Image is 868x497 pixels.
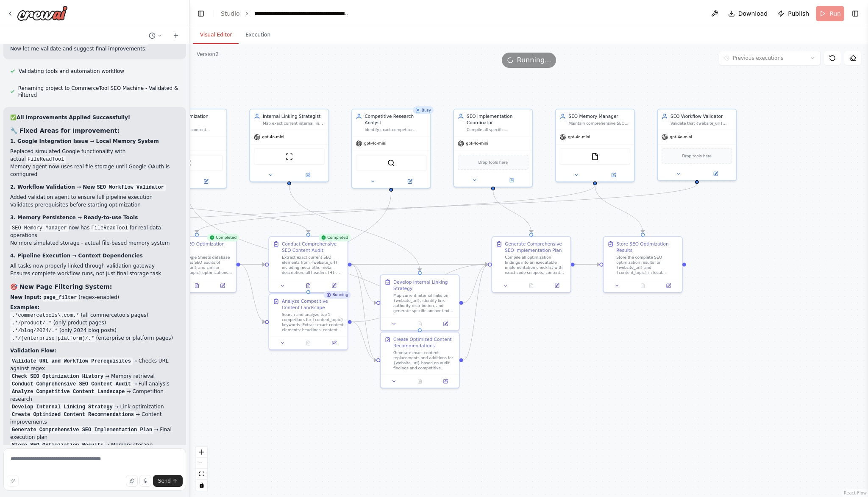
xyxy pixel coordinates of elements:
g: Edge from 6433b986-6fa0-471a-a523-93367a80f144 to 91b94e1f-2e83-4086-9f2f-3619f7ed41af [463,261,488,306]
button: Send [153,475,183,487]
g: Edge from dca5630e-bedc-49c6-b159-5fb73e2eb519 to 8700d6ab-daf5-41af-9638-5ca672f1367d [352,261,377,363]
img: Logo [17,6,68,21]
g: Edge from ba703762-2481-4761-8237-7b27460926de to d2a6edbf-5fa2-4187-8eae-dfb28b4d8c89 [240,261,265,325]
button: toggle interactivity [196,480,207,491]
code: .*/blog/2024/.* [10,327,59,335]
div: Store SEO Optimization ResultsStore the complete SEO optimization results for {website_url} and {... [603,236,683,293]
button: View output [295,282,322,290]
div: Search and analyze top 5 competitors for {content_topic} keywords. Extract exact content elements... [282,312,344,332]
button: Click to speak your automation idea [139,475,151,487]
code: Validate URL and Workflow Prerequisites [10,357,133,365]
div: Check SEO Optimization History [170,241,232,254]
button: No output available [629,282,657,290]
code: Develop Internal Linking Strategy [10,403,114,411]
div: SEO Workflow Validator [670,113,732,120]
li: Validates prerequisites before starting optimization [10,201,179,209]
div: Competitive Research Analyst [364,113,426,126]
li: → Full analysis [10,380,179,388]
div: Generate Comprehensive SEO Implementation Plan [505,241,567,254]
li: No more simulated storage - actual file-based memory system [10,239,179,247]
div: Create Optimized Content RecommendationsGenerate exact content replacements and additions for {we... [380,332,460,388]
button: Download [725,6,771,21]
li: (enterprise or platform pages) [10,334,179,342]
div: Analyze Competitive Content Landscape [282,298,344,311]
code: Conduct Comprehensive SEO Content Audit [10,380,133,388]
div: Map current internal links on {website_url}, identify link authority distribution, and generate s... [393,293,455,313]
g: Edge from 4bb0b88d-6c55-4ed1-8602-63add52b56f3 to 23bf50f6-039f-48de-b80f-872ecbbf3abe [592,185,646,233]
g: Edge from d2a6edbf-5fa2-4187-8eae-dfb28b4d8c89 to 8700d6ab-daf5-41af-9638-5ca672f1367d [352,318,377,363]
button: Open in side panel [290,171,326,179]
div: Identify exact competitor advantages for {content_topic} and extract specific content elements, s... [364,127,426,132]
div: React Flow controls [196,447,207,491]
button: Switch to previous chat [145,31,166,41]
strong: Examples: [10,304,39,310]
g: Edge from e3fbffbf-d4ff-4f7a-8b62-6d4727efb3bf to 640e7860-634d-486c-b19a-713b3e59f48f [82,184,700,233]
strong: 🔧 Fixed Areas for Improvement: [10,127,120,134]
div: Generate Comprehensive SEO Implementation PlanCompile all optimization findings into an executabl... [492,236,571,293]
g: Edge from dca5630e-bedc-49c6-b159-5fb73e2eb519 to 6433b986-6fa0-471a-a523-93367a80f144 [352,261,377,306]
button: Open in side panel [392,178,428,185]
span: Validating tools and automation workflow [19,68,124,75]
div: Extract exact current SEO elements from {website_url} including meta title, meta description, all... [282,255,344,275]
code: Create Optimized Content Recommendations [10,411,136,419]
li: Added validation agent to ensure full pipeline execution [10,193,179,201]
div: Store SEO Optimization Results [616,241,678,254]
div: Compile all specific optimization data into an executable implementation checklist with exact cod... [467,127,529,132]
li: → Link optimization [10,403,179,410]
button: zoom out [196,458,207,469]
div: Generate exact content replacements and additions for {website_url} based on audit findings and c... [393,350,455,371]
li: → Checks URL against regex [10,357,179,372]
g: Edge from ba703762-2481-4761-8237-7b27460926de to dca5630e-bedc-49c6-b159-5fb73e2eb519 [240,261,265,268]
strong: 1. Google Integration Issue → Local Memory System [10,138,159,144]
li: (only product pages) [10,319,179,327]
code: FileReadTool [89,224,129,232]
code: Check SEO Optimization History [10,373,105,380]
nav: breadcrumb [221,9,350,18]
button: Hide left sidebar [195,8,207,20]
div: RunningAnalyze Competitive Content LandscapeSearch and analyze top 5 competitors for {content_top... [268,293,348,350]
div: BusyCompetitive Research AnalystIdentify exact competitor advantages for {content_topic} and extr... [351,109,431,189]
g: Edge from 8700d6ab-daf5-41af-9638-5ca672f1367d to 91b94e1f-2e83-4086-9f2f-3619f7ed41af [463,261,488,363]
button: Open in side panel [188,178,224,185]
code: .*commercetools\.com.* [10,312,81,319]
li: Replaced simulated Google functionality with actual [10,148,179,163]
button: No output available [406,320,434,328]
button: Open in side panel [698,170,734,178]
div: CompletedCheck SEO Optimization HistoryQuery Google Sheets database for previous SEO audits of {w... [157,236,236,293]
li: → Memory retrieval [10,372,179,380]
button: View output [184,282,211,290]
div: Develop Internal Linking StrategyMap current internal links on {website_url}, identify link autho... [380,274,460,331]
g: Edge from 5cbadaa9-5d22-4ea5-8ed6-a62b8bb81d20 to 91b94e1f-2e83-4086-9f2f-3619f7ed41af [490,190,534,233]
div: SEO Implementation Coordinator [467,113,529,126]
div: Generate exact content replacements and additions for {website_url} with specific word counts, se... [161,127,223,132]
span: Renaming project to CommerceTool SEO Machine - Validated & Filtered [18,85,179,98]
code: page_filter [42,294,78,302]
span: Drop tools here [682,153,712,159]
button: fit view [196,469,207,480]
div: Running [323,291,351,299]
button: Open in side panel [434,377,456,385]
div: SEO Memory Manager [568,113,630,120]
button: Previous executions [719,51,821,65]
g: Edge from 016a1ca6-5ebb-44ce-a48e-5e7f58c57d00 to d2a6edbf-5fa2-4187-8eae-dfb28b4d8c89 [305,192,394,290]
li: → Final execution plan [10,426,179,441]
code: Store SEO Optimization Results [10,441,105,449]
div: Query Google Sheets database for previous SEO audits of {website_url} and similar {content_topic}... [170,255,232,275]
div: SEO Workflow ValidatorValidate that {website_url} matches the specified {page_filter} regex patte... [657,109,737,181]
a: Studio [221,10,240,17]
span: gpt-4o-mini [670,134,692,140]
strong: New Input: [10,294,78,300]
p: (regex-enabled) [10,293,179,301]
div: Store the complete SEO optimization results for {website_url} and {content_topic} in local memory... [616,255,678,275]
button: Upload files [126,475,138,487]
div: Maintain comprehensive SEO optimization history for {website_url} using Google Sheets for URL/top... [568,121,630,126]
div: SEO Implementation CoordinatorCompile all specific optimization data into an executable implement... [453,109,533,187]
button: Open in side panel [323,339,345,347]
button: Open in side panel [434,320,456,328]
li: All tasks now properly linked through validation gateway [10,262,179,270]
button: Visual Editor [193,26,239,44]
div: Compile all optimization findings into an executable implementation checklist with exact code sni... [505,255,567,275]
code: SEO Memory Manager [10,224,69,232]
button: Improve this prompt [7,475,19,487]
button: Open in side panel [494,176,530,184]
